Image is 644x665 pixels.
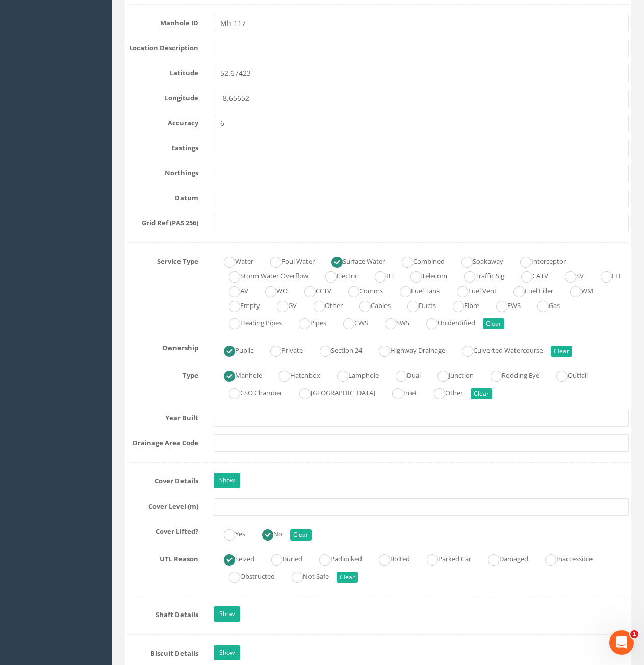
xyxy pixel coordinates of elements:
label: Inaccessible [535,551,593,566]
label: CATV [511,268,548,283]
label: Culverted Watercourse [452,342,543,357]
label: Manhole ID [120,15,206,28]
label: Comms [338,283,383,297]
label: Electric [315,268,358,283]
label: Year Built [120,410,206,423]
button: Clear [551,346,572,357]
label: Type [120,367,206,380]
label: Cover Lifted? [120,523,206,536]
label: Northings [120,165,206,178]
label: SV [555,268,584,283]
label: Ownership [120,340,206,353]
label: FWS [486,297,521,312]
label: Fuel Tank [390,283,440,297]
label: Parked Car [417,551,471,566]
label: WO [255,283,288,297]
label: Ducts [397,297,436,312]
label: [GEOGRAPHIC_DATA] [289,385,375,399]
label: Padlocked [309,551,362,566]
label: Fuel Vent [447,283,497,297]
label: Bolted [369,551,410,566]
label: Yes [214,526,245,541]
label: No [252,526,282,541]
label: CCTV [294,283,331,297]
label: BT [365,268,394,283]
label: Hatchbox [269,367,320,382]
label: Latitude [120,65,206,78]
label: Pipes [289,315,326,329]
label: Other [424,385,463,399]
button: Clear [471,388,492,399]
label: Shaft Details [120,606,206,620]
label: Rodding Eye [480,367,539,382]
label: Manhole [214,367,262,382]
label: Drainage Area Code [120,434,206,448]
label: Heating Pipes [219,315,282,329]
label: Longitude [120,90,206,103]
label: Grid Ref (PAS 256) [120,215,206,228]
label: Fuel Filler [503,283,553,297]
label: Eastings [120,140,206,153]
label: Seized [214,551,254,566]
a: Show [214,473,240,488]
label: Section 24 [310,342,362,357]
label: Cables [349,297,391,312]
label: Obstructed [219,568,275,583]
label: Cover Details [120,473,206,486]
label: Buried [261,551,302,566]
button: Clear [337,572,358,583]
label: Foul Water [260,253,315,268]
label: Inlet [382,385,417,399]
label: Lamphole [327,367,379,382]
label: Junction [427,367,474,382]
label: CSO Chamber [219,385,282,399]
label: CWS [333,315,368,329]
label: Telecom [400,268,447,283]
label: Interceptor [510,253,566,268]
label: Public [214,342,253,357]
label: Unidentified [416,315,475,329]
label: Storm Water Overflow [219,268,308,283]
label: Cover Level (m) [120,498,206,511]
button: Clear [290,529,312,541]
label: Location Description [120,40,206,53]
label: UTL Reason [120,551,206,564]
a: Show [214,606,240,622]
label: Accuracy [120,115,206,128]
label: Gas [527,297,560,312]
label: AV [219,283,248,297]
label: Private [260,342,303,357]
label: Other [303,297,343,312]
label: Water [214,253,253,268]
label: Not Safe [281,568,329,583]
label: SWS [375,315,409,329]
label: Damaged [478,551,528,566]
label: Highway Drainage [369,342,445,357]
label: Fibre [443,297,479,312]
label: Surface Water [321,253,385,268]
label: Dual [385,367,421,382]
label: FH [590,268,621,283]
label: GV [267,297,297,312]
span: 1 [630,630,638,638]
label: Traffic Sig [454,268,504,283]
iframe: Intercom live chat [609,630,634,655]
label: Empty [219,297,260,312]
label: Datum [120,190,206,203]
label: Service Type [120,253,206,266]
label: Biscuit Details [120,645,206,658]
a: Show [214,645,240,660]
label: Combined [392,253,445,268]
label: WM [560,283,594,297]
button: Clear [483,318,504,329]
label: Soakaway [451,253,503,268]
label: Outfall [546,367,588,382]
